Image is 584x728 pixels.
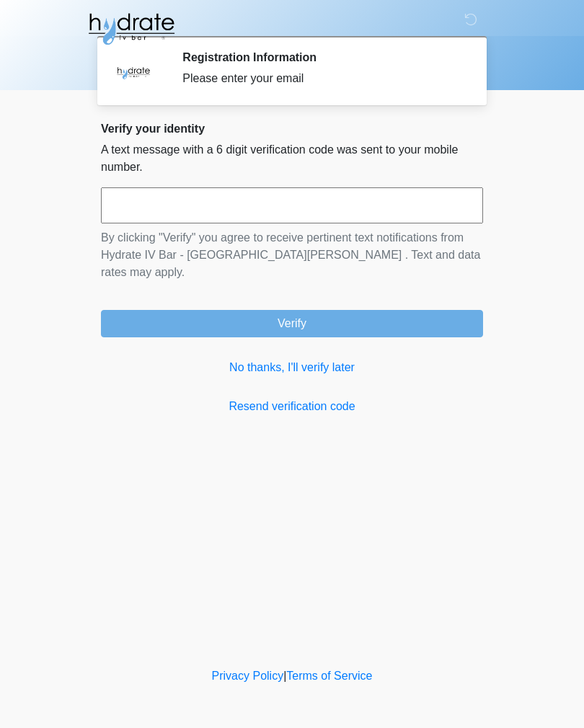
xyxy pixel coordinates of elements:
[101,141,483,176] p: A text message with a 6 digit verification code was sent to your mobile number.
[101,229,483,281] p: By clicking "Verify" you agree to receive pertinent text notifications from Hydrate IV Bar - [GEO...
[101,398,483,415] a: Resend verification code
[87,11,176,47] img: Hydrate IV Bar - Fort Collins Logo
[101,359,483,376] a: No thanks, I'll verify later
[101,310,483,337] button: Verify
[101,122,483,136] h2: Verify your identity
[286,670,372,682] a: Terms of Service
[283,670,286,682] a: |
[182,70,461,87] div: Please enter your email
[212,670,284,682] a: Privacy Policy
[112,50,155,94] img: Agent Avatar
